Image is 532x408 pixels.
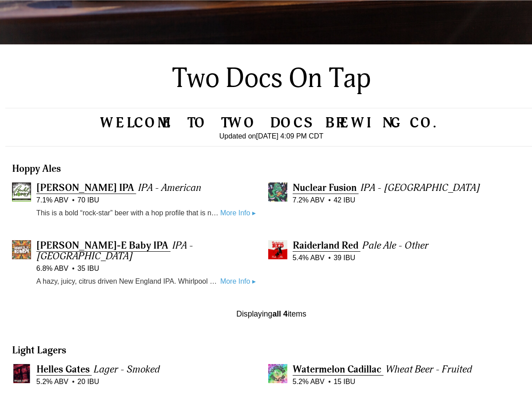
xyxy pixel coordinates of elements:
p: A hazy, juicy, citrus driven New England IPA. Whirlpool hop additions of Azacca, Citra, and Mosai... [36,276,220,287]
span: [PERSON_NAME]-E Baby IPA [36,239,168,252]
a: [PERSON_NAME] IPA [36,182,136,194]
span: Nuclear Fusion [293,182,357,194]
span: 7.2% ABV [293,195,325,206]
span: Wheat Beer - Fruited [385,363,472,376]
span: 6.8% ABV [36,263,68,274]
a: Raiderland Red [293,239,361,252]
time: [DATE] 4:09 PM CDT [256,132,323,140]
a: More Info [220,207,256,219]
a: Watermelon Cadillac [293,363,384,376]
span: 7.1% ABV [36,195,68,206]
span: IPA - [GEOGRAPHIC_DATA] [361,182,480,194]
span: 5.2% ABV [293,376,325,387]
h2: Two Docs On Tap [142,62,401,95]
span: Pale Ale - Other [362,239,429,252]
span: Watermelon Cadillac [293,363,381,376]
a: More Info [220,276,256,287]
p: This is a bold “rock-star” beer with a hop profile that is not for the faint of heart. We feel th... [36,207,220,219]
b: all 4 [272,309,287,318]
span: 35 IBU [72,263,99,274]
span: [PERSON_NAME] IPA [36,182,134,194]
span: 70 IBU [72,195,99,206]
img: Hayes-E Baby IPA [12,240,31,259]
h3: Hoppy Ales [12,162,531,175]
a: [PERSON_NAME]-E Baby IPA [36,239,171,252]
span: IPA - [GEOGRAPHIC_DATA] [36,239,193,262]
h3: Light Lagers [12,344,531,357]
img: Helles Gates [12,364,31,383]
img: Raiderland Red [268,240,287,259]
img: Watermelon Cadillac [268,364,287,383]
span: Updated on [219,132,256,140]
a: Helles Gates [36,363,92,376]
img: Buddy Hoppy IPA [12,182,31,202]
span: 5.4% ABV [293,253,325,263]
span: 20 IBU [72,376,99,387]
span: IPA - American [138,182,201,194]
span: Helles Gates [36,363,90,376]
span: 5.2% ABV [36,376,68,387]
span: 39 IBU [328,253,355,263]
span: 42 IBU [328,195,355,206]
span: Lager - Smoked [94,363,160,376]
span: 15 IBU [328,376,355,387]
img: Nuclear Fusion [268,182,287,202]
span: Raiderland Red [293,239,358,252]
a: Nuclear Fusion [293,182,359,194]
